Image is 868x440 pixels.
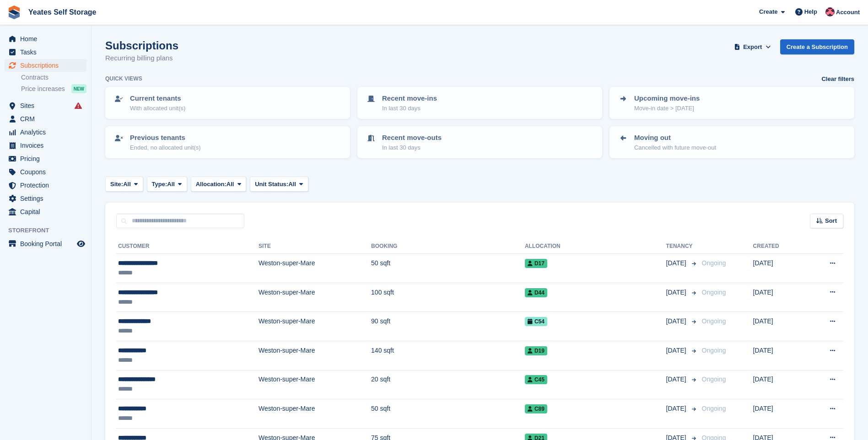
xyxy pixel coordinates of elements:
h6: Quick views [105,75,142,83]
a: menu [5,126,86,139]
a: Upcoming move-ins Move-in date > [DATE] [610,88,853,118]
th: Booking [371,239,525,254]
a: menu [5,205,86,218]
a: Contracts [21,73,86,82]
a: menu [5,59,86,72]
p: Previous tenants [130,133,201,143]
td: Weston-super-Mare [259,283,371,312]
td: 140 sqft [371,341,525,370]
th: Created [753,239,805,254]
button: Site: All [105,177,143,192]
img: James Griffin [825,7,835,16]
span: All [226,180,234,189]
span: Ongoing [702,289,726,296]
span: Ongoing [702,405,726,412]
a: menu [5,139,86,152]
span: All [123,180,131,189]
p: Recent move-ins [382,93,437,104]
td: Weston-super-Mare [259,312,371,341]
span: Capital [20,205,75,218]
div: NEW [71,84,86,93]
span: Ongoing [702,317,726,325]
p: Moving out [634,133,716,143]
td: 100 sqft [371,283,525,312]
p: Cancelled with future move-out [634,143,716,152]
span: C54 [525,317,547,326]
span: Booking Portal [20,237,75,250]
td: 50 sqft [371,254,525,283]
span: [DATE] [666,404,688,413]
a: Previous tenants Ended, no allocated unit(s) [106,127,349,157]
span: Invoices [20,139,75,152]
td: [DATE] [753,312,805,341]
span: CRM [20,113,75,125]
button: Unit Status: All [250,177,308,192]
a: Create a Subscription [780,39,854,54]
span: D19 [525,346,547,355]
a: menu [5,152,86,165]
td: [DATE] [753,341,805,370]
span: Help [804,7,817,16]
td: [DATE] [753,370,805,399]
td: 90 sqft [371,312,525,341]
span: All [288,180,296,189]
span: Ongoing [702,347,726,354]
span: Home [20,32,75,45]
p: Upcoming move-ins [634,93,700,104]
span: Type: [152,180,167,189]
span: C45 [525,375,547,384]
span: Tasks [20,46,75,59]
button: Export [733,39,773,54]
span: Storefront [8,226,91,235]
td: Weston-super-Mare [259,370,371,399]
a: menu [5,166,86,178]
a: menu [5,99,86,112]
a: Clear filters [821,75,854,84]
span: Subscriptions [20,59,75,72]
span: Ongoing [702,376,726,383]
th: Site [259,239,371,254]
span: D17 [525,259,547,268]
a: Preview store [75,238,86,249]
span: Ongoing [702,259,726,267]
h1: Subscriptions [105,39,178,52]
span: Account [836,8,860,17]
p: With allocated unit(s) [130,104,185,113]
p: In last 30 days [382,143,442,152]
a: Recent move-outs In last 30 days [358,127,601,157]
th: Tenancy [666,239,698,254]
span: D44 [525,288,547,297]
td: [DATE] [753,283,805,312]
span: Site: [110,180,123,189]
span: All [167,180,175,189]
a: menu [5,192,86,205]
span: Create [759,7,777,16]
td: Weston-super-Mare [259,254,371,283]
a: Yeates Self Storage [25,5,100,20]
span: Pricing [20,152,75,165]
span: Unit Status: [255,180,288,189]
span: [DATE] [666,258,688,268]
p: Recent move-outs [382,133,442,143]
button: Allocation: All [191,177,247,192]
a: menu [5,179,86,192]
span: C89 [525,404,547,413]
p: Move-in date > [DATE] [634,104,700,113]
a: menu [5,237,86,250]
span: Analytics [20,126,75,139]
span: [DATE] [666,288,688,297]
span: Export [743,43,762,52]
th: Allocation [525,239,666,254]
a: Moving out Cancelled with future move-out [610,127,853,157]
span: Sort [825,216,837,225]
a: Current tenants With allocated unit(s) [106,88,349,118]
img: stora-icon-8386f47178a22dfd0bd8f6a31ec36ba5ce8667c1dd55bd0f319d3a0aa187defe.svg [7,5,21,19]
span: Price increases [21,85,65,93]
span: [DATE] [666,375,688,384]
span: Allocation: [196,180,226,189]
a: menu [5,32,86,45]
i: Smart entry sync failures have occurred [75,102,82,109]
span: [DATE] [666,346,688,355]
td: 50 sqft [371,399,525,429]
span: Coupons [20,166,75,178]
